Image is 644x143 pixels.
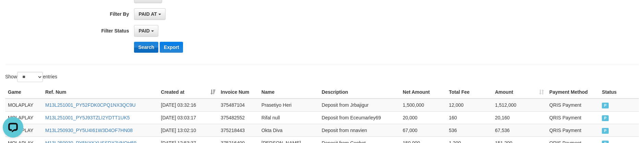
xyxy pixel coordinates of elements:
[158,86,218,99] th: Created at: activate to sort column ascending
[45,102,136,108] a: M13L251001_PY52FDK0CPQ1NX3QC9U
[42,86,158,99] th: Ref. Num
[5,111,42,124] td: MOLAPLAY
[492,99,547,112] td: 1,512,000
[218,99,259,112] td: 375487104
[547,86,599,99] th: Payment Method
[138,11,157,17] span: PAID AT
[602,103,609,108] span: PAID
[602,115,609,121] span: PAID
[5,99,42,112] td: MOLAPLAY
[319,111,400,124] td: Deposit from Eceumarley69
[547,99,599,112] td: QRIS Payment
[400,86,446,99] th: Net Amount
[17,72,43,82] select: Showentries
[218,86,259,99] th: Invoice Num
[446,99,493,112] td: 12,000
[45,128,133,133] a: M13L250930_PY5U4I61W3D4OF7HN08
[259,111,319,124] td: Rifal null
[138,28,149,34] span: PAID
[319,99,400,112] td: Deposit from Jrbajigur
[134,42,158,53] button: Search
[400,111,446,124] td: 20,000
[446,111,493,124] td: 160
[259,99,319,112] td: Prasetiyo Heri
[218,111,259,124] td: 375482552
[599,86,639,99] th: Status
[547,124,599,136] td: QRIS Payment
[547,111,599,124] td: QRIS Payment
[259,124,319,136] td: Okta Diva
[319,86,400,99] th: Description
[319,124,400,136] td: Deposit from nnavien
[160,42,183,53] button: Export
[492,124,547,136] td: 67,536
[259,86,319,99] th: Name
[45,115,130,120] a: M13L251001_PY5J93TZLI2YDTT1UK5
[492,86,547,99] th: Amount: activate to sort column ascending
[602,128,609,134] span: PAID
[446,124,493,136] td: 536
[3,3,23,23] button: Open LiveChat chat widget
[400,99,446,112] td: 1,500,000
[158,111,218,124] td: [DATE] 03:03:17
[446,86,493,99] th: Total Fee
[5,86,42,99] th: Game
[400,124,446,136] td: 67,000
[218,124,259,136] td: 375218443
[5,72,57,82] label: Show entries
[134,25,158,37] button: PAID
[492,111,547,124] td: 20,160
[158,124,218,136] td: [DATE] 13:02:10
[134,8,165,20] button: PAID AT
[158,99,218,112] td: [DATE] 03:32:16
